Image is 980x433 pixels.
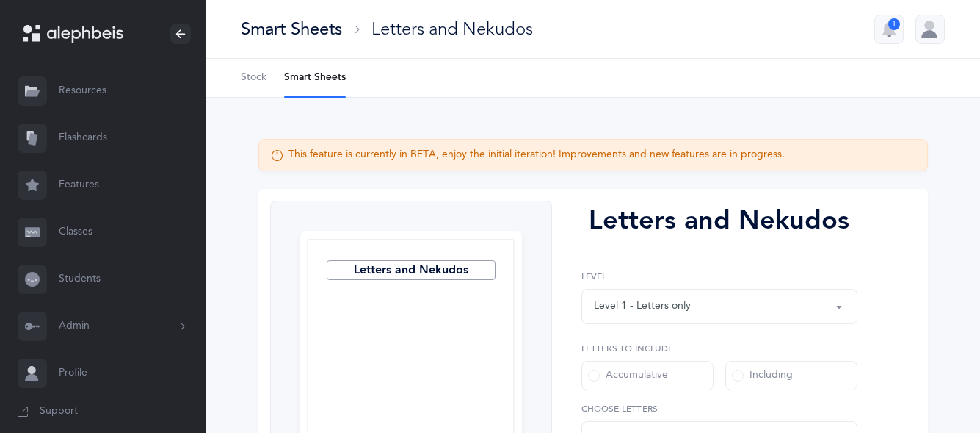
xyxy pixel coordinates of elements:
label: Letters to include [581,342,857,355]
div: 1 [888,18,900,30]
button: 1 [874,15,904,44]
label: Level [581,270,857,283]
div: This feature is currently in BETA, enjoy the initial iteration! Improvements and new features are... [288,148,785,162]
div: Level 1 - Letters only [594,298,691,314]
div: Including [732,368,793,383]
div: Letters and Nekudos [371,17,533,41]
div: Smart Sheets [241,17,342,41]
span: Support [40,404,78,419]
div: Letters and Nekudos [581,201,857,240]
button: Level 1 - Letters only [581,289,857,324]
span: Stock [241,71,266,85]
div: Accumulative [588,368,668,383]
label: Choose letters [581,402,857,415]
